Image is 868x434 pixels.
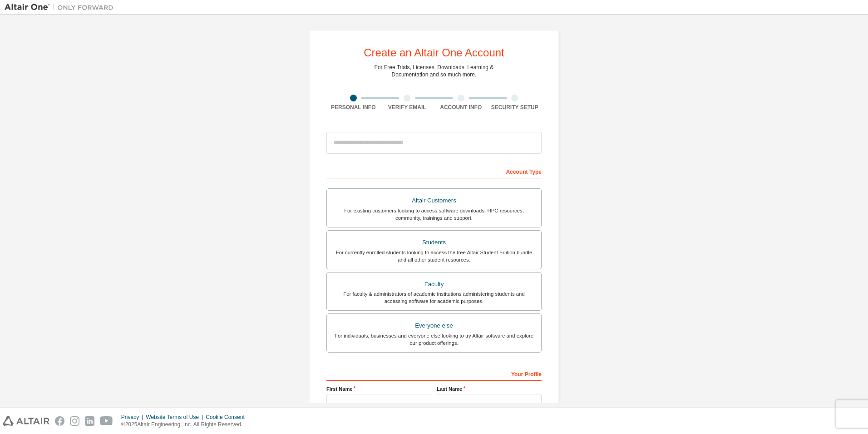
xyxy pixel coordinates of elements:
div: Altair Customers [332,194,536,207]
div: Create an Altair One Account [364,47,504,58]
div: Cookie Consent [206,414,250,421]
div: For individuals, businesses and everyone else looking to try Altair software and explore our prod... [332,332,536,347]
div: Account Type [326,164,542,178]
div: Website Terms of Use [146,414,206,421]
div: Faculty [332,278,536,291]
img: Altair One [5,3,118,12]
div: For faculty & administrators of academic institutions administering students and accessing softwa... [332,290,536,305]
label: Last Name [437,385,542,393]
div: Verify Email [380,104,434,111]
img: altair_logo.svg [3,416,49,426]
div: For Free Trials, Licenses, Downloads, Learning & Documentation and so much more. [375,64,494,78]
img: linkedin.svg [85,416,94,426]
img: instagram.svg [70,416,79,426]
div: Students [332,236,536,249]
p: © 2025 Altair Engineering, Inc. All Rights Reserved. [121,421,250,429]
div: For existing customers looking to access software downloads, HPC resources, community, trainings ... [332,207,536,222]
div: Everyone else [332,319,536,332]
div: Your Profile [326,366,542,381]
div: Personal Info [326,104,380,111]
div: For currently enrolled students looking to access the free Altair Student Edition bundle and all ... [332,249,536,263]
img: youtube.svg [100,416,113,426]
div: Account Info [434,104,488,111]
label: First Name [326,385,431,393]
div: Privacy [121,414,146,421]
div: Security Setup [488,104,542,111]
img: facebook.svg [55,416,64,426]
